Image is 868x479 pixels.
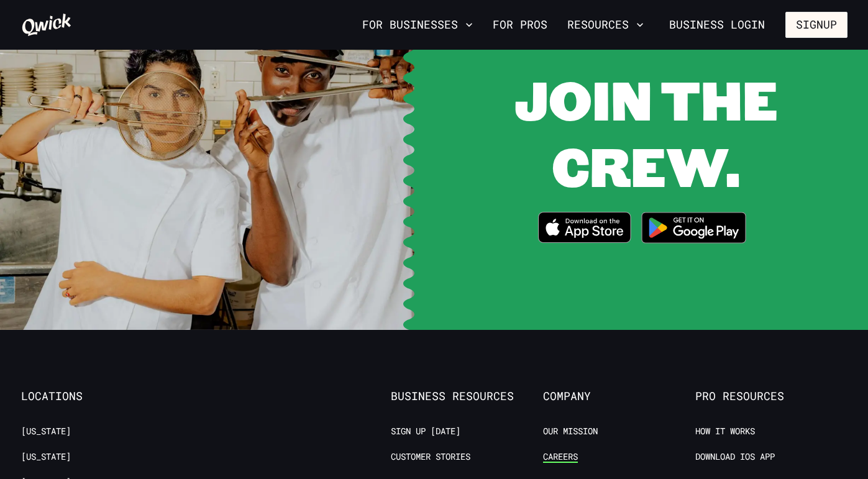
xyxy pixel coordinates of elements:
[543,426,598,437] a: Our Mission
[391,390,543,403] span: Business Resources
[659,12,775,38] a: Business Login
[391,426,460,437] a: Sign up [DATE]
[21,451,71,463] a: [US_STATE]
[488,14,552,35] a: For Pros
[695,426,755,437] a: How it Works
[391,451,470,463] a: Customer stories
[695,451,775,463] a: Download IOS App
[21,390,173,403] span: Locations
[785,12,847,38] button: Signup
[357,14,478,35] button: For Businesses
[538,212,631,247] a: Download on the App Store
[695,390,847,403] span: Pro Resources
[634,204,754,251] img: Get it on Google Play
[543,390,695,403] span: Company
[21,426,71,437] a: [US_STATE]
[514,63,778,202] span: JOIN THE CREW.
[543,451,578,463] a: Careers
[562,14,649,35] button: Resources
